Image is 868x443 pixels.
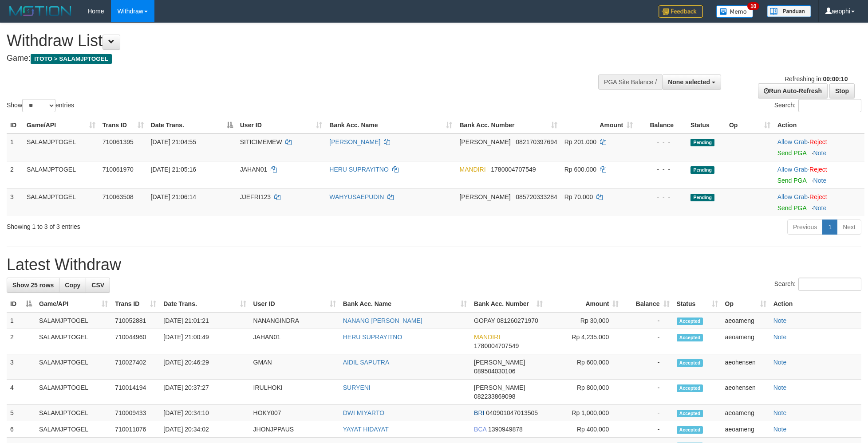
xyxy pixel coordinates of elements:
td: - [622,380,673,405]
td: JAHAN01 [250,329,339,354]
span: Accepted [677,426,703,434]
th: Action [774,117,864,133]
a: Note [813,149,827,157]
td: 3 [7,354,36,380]
td: [DATE] 20:37:27 [160,380,249,405]
td: NANANGINDRA [250,312,339,329]
td: [DATE] 21:01:21 [160,312,249,329]
a: Note [773,409,787,416]
td: 1 [7,133,23,161]
td: GMAN [250,354,339,380]
span: Copy 089504030106 to clipboard [474,368,515,375]
div: - - - [640,137,683,146]
a: Note [813,204,827,212]
span: Accepted [677,334,703,341]
td: [DATE] 20:34:10 [160,405,249,421]
label: Show entries [7,99,74,112]
span: Copy 081260271970 to clipboard [497,317,538,324]
div: - - - [640,165,683,174]
th: Game/API: activate to sort column ascending [36,296,111,312]
span: BRI [474,409,484,416]
a: DWI MIYARTO [343,409,384,416]
span: [PERSON_NAME] [474,359,525,366]
th: Op: activate to sort column ascending [726,117,774,133]
a: Allow Grab [777,193,808,200]
td: SALAMJPTOGEL [23,161,99,188]
td: aeohensen [722,380,770,405]
td: aeoameng [722,405,770,421]
td: 710044960 [111,329,160,354]
a: Send PGA [777,177,806,184]
span: Rp 70.000 [564,193,593,200]
th: Balance: activate to sort column ascending [622,296,673,312]
span: [DATE] 21:06:14 [151,193,196,200]
th: Trans ID: activate to sort column ascending [111,296,160,312]
td: aeoameng [722,329,770,354]
a: Reject [809,193,827,200]
span: GOPAY [474,317,495,324]
a: NANANG [PERSON_NAME] [343,317,422,324]
td: aeohensen [722,354,770,380]
a: Note [773,317,787,324]
span: ITOTO > SALAMJPTOGEL [31,54,112,64]
a: Note [813,177,827,184]
a: Reject [809,166,827,173]
span: Accepted [677,318,703,325]
input: Search: [798,99,861,112]
span: Copy 082170397694 to clipboard [516,138,557,145]
a: Note [773,384,787,391]
a: [PERSON_NAME] [329,138,380,145]
a: Reject [809,138,827,145]
a: Copy [59,278,86,293]
span: Copy 1390949878 to clipboard [488,426,523,433]
a: Show 25 rows [7,278,59,293]
td: SALAMJPTOGEL [36,380,111,405]
h4: Game: [7,54,570,63]
img: MOTION_logo.png [7,4,74,18]
button: None selected [662,74,721,90]
img: panduan.png [767,5,811,17]
span: [PERSON_NAME] [459,138,510,145]
span: [DATE] 21:04:55 [151,138,196,145]
td: aeoameng [722,312,770,329]
td: 5 [7,405,36,421]
th: Game/API: activate to sort column ascending [23,117,99,133]
td: aeoameng [722,421,770,438]
img: Feedback.jpg [659,5,703,18]
span: MANDIRI [474,333,500,341]
a: YAYAT HIDAYAT [343,426,389,433]
span: CSV [91,282,104,289]
a: Note [773,359,787,366]
a: Allow Grab [777,138,808,145]
a: Run Auto-Refresh [758,83,828,98]
span: · [777,138,809,145]
span: Pending [690,194,714,201]
span: 710061970 [103,166,134,173]
input: Search: [798,278,861,291]
td: · [774,133,864,161]
a: Allow Grab [777,166,808,173]
th: ID [7,117,23,133]
a: Note [773,333,787,341]
td: HOKY007 [250,405,339,421]
span: 10 [747,2,759,10]
td: 2 [7,329,36,354]
strong: 00:00:10 [823,75,848,82]
span: · [777,193,809,200]
td: 1 [7,312,36,329]
th: Op: activate to sort column ascending [722,296,770,312]
th: Bank Acc. Number: activate to sort column ascending [456,117,560,133]
span: Copy 1780004707549 to clipboard [474,342,519,349]
h1: Latest Withdraw [7,256,861,274]
th: Action [770,296,861,312]
span: BCA [474,426,486,433]
span: [DATE] 21:05:16 [151,166,196,173]
div: Showing 1 to 3 of 3 entries [7,219,355,231]
td: SALAMJPTOGEL [36,312,111,329]
div: PGA Site Balance / [598,74,662,90]
td: Rp 1,000,000 [546,405,622,421]
th: Amount: activate to sort column ascending [561,117,637,133]
a: 1 [822,220,837,235]
span: Copy 082233869098 to clipboard [474,393,515,400]
td: 6 [7,421,36,438]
